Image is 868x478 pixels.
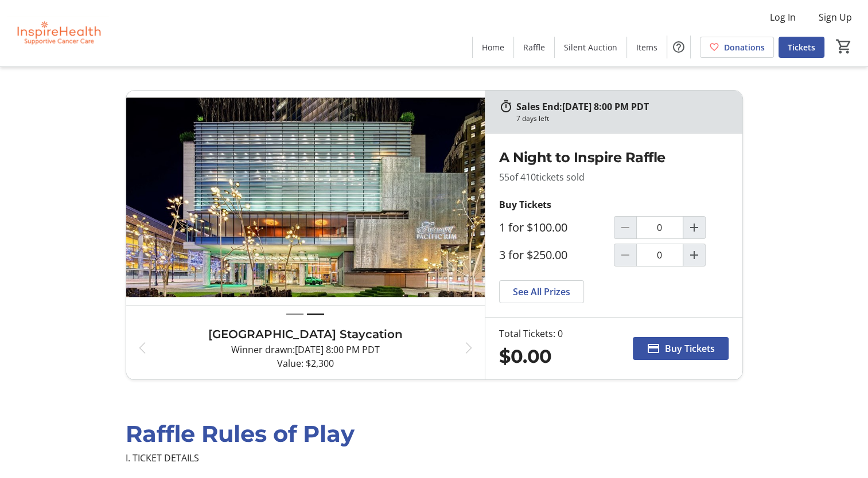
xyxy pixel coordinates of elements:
div: $0.00 [499,343,563,370]
p: 55 tickets sold [499,170,729,184]
span: Sales End: [516,100,562,113]
h2: A Night to Inspire Raffle [499,147,729,168]
span: Donations [724,41,765,53]
button: Help [667,36,690,58]
label: 1 for $100.00 [499,221,567,234]
button: Buy Tickets [633,337,729,360]
a: Silent Auction [555,37,626,58]
label: 3 for $250.00 [499,248,567,262]
span: Silent Auction [564,41,617,53]
span: Log In [770,10,796,24]
p: I. TICKET DETAILS [126,451,743,465]
a: Tickets [779,37,824,58]
button: Cart [834,36,854,57]
button: Log In [761,8,805,26]
button: Increment by one [683,244,705,266]
span: Sign Up [819,10,852,24]
img: InspireHealth Supportive Cancer Care's Logo [7,5,109,62]
a: Items [627,37,667,58]
a: Raffle [514,37,554,58]
strong: Buy Tickets [499,198,551,211]
span: Items [636,41,657,53]
span: [DATE] 8:00 PM PDT [562,100,649,113]
button: Increment by one [683,217,705,238]
button: Draw 1 [286,308,303,321]
span: Tickets [788,41,815,53]
span: See All Prizes [513,285,570,299]
button: Draw 2 [307,308,324,321]
a: Home [473,37,513,58]
img: Vancouver Staycation [126,91,485,305]
a: Donations [700,37,774,58]
a: See All Prizes [499,280,584,303]
span: Raffle [523,41,545,53]
span: of 410 [509,171,536,183]
button: Sign Up [809,8,861,26]
span: Home [482,41,504,53]
div: 7 days left [516,113,549,124]
div: Raffle Rules of Play [126,417,743,451]
span: Buy Tickets [665,342,715,355]
div: Total Tickets: 0 [499,327,563,340]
